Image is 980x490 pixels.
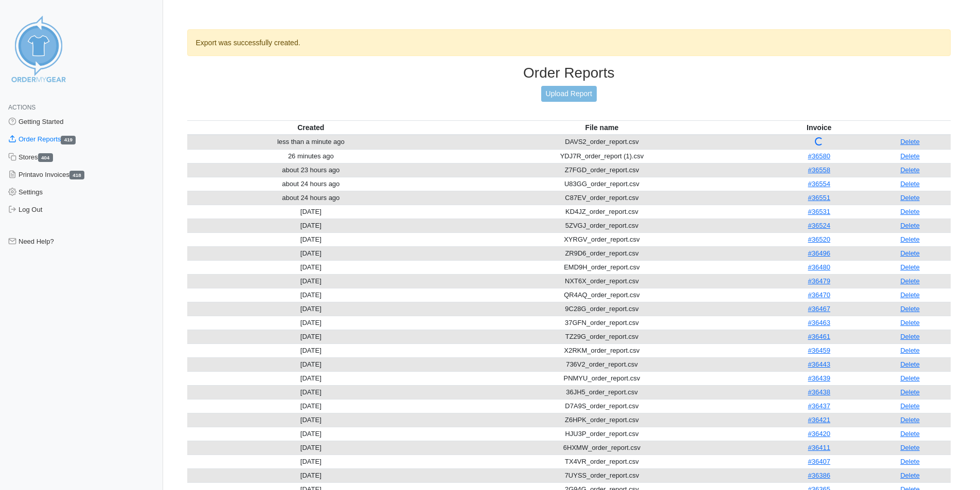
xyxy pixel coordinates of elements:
[435,120,769,135] th: File name
[8,104,35,111] span: Actions
[187,302,435,316] td: [DATE]
[187,64,951,82] h3: Order Reports
[187,288,435,302] td: [DATE]
[900,249,920,257] a: Delete
[900,430,920,438] a: Delete
[900,444,920,451] a: Delete
[187,149,435,163] td: 26 minutes ago
[187,371,435,385] td: [DATE]
[900,374,920,382] a: Delete
[435,163,769,177] td: Z7FGD_order_report.csv
[435,330,769,343] td: TZ29G_order_report.csv
[808,319,830,326] a: #36463
[435,177,769,191] td: U83GG_order_report.csv
[808,291,830,299] a: #36470
[808,333,830,340] a: #36461
[435,135,769,150] td: DAVS2_order_report.csv
[435,427,769,441] td: HJU3P_order_report.csv
[435,260,769,274] td: EMD9H_order_report.csv
[808,360,830,368] a: #36443
[435,371,769,385] td: PNMYU_order_report.csv
[61,136,76,144] span: 419
[187,357,435,371] td: [DATE]
[435,149,769,163] td: YDJ7R_order_report (1).csv
[900,263,920,271] a: Delete
[808,152,830,160] a: #36580
[435,413,769,427] td: Z6HPK_order_report.csv
[808,249,830,257] a: #36496
[187,427,435,441] td: [DATE]
[808,166,830,174] a: #36558
[187,205,435,219] td: [DATE]
[900,471,920,479] a: Delete
[900,319,920,326] a: Delete
[808,263,830,271] a: #36480
[900,138,920,146] a: Delete
[187,232,435,246] td: [DATE]
[187,330,435,343] td: [DATE]
[900,180,920,188] a: Delete
[187,219,435,232] td: [DATE]
[808,208,830,215] a: #36531
[900,152,920,160] a: Delete
[900,458,920,465] a: Delete
[435,191,769,205] td: C87EV_order_report.csv
[187,163,435,177] td: about 23 hours ago
[900,291,920,299] a: Delete
[435,246,769,260] td: ZR9D6_order_report.csv
[435,232,769,246] td: XYRGV_order_report.csv
[435,316,769,330] td: 37GFN_order_report.csv
[435,302,769,316] td: 9C28G_order_report.csv
[808,374,830,382] a: #36439
[435,219,769,232] td: 5ZVGJ_order_report.csv
[187,177,435,191] td: about 24 hours ago
[38,153,53,162] span: 404
[187,120,435,135] th: Created
[808,388,830,396] a: #36438
[900,305,920,313] a: Delete
[808,305,830,313] a: #36467
[435,205,769,219] td: KD4JZ_order_report.csv
[808,430,830,438] a: #36420
[187,385,435,399] td: [DATE]
[187,413,435,427] td: [DATE]
[808,277,830,285] a: #36479
[769,120,869,135] th: Invoice
[900,277,920,285] a: Delete
[900,402,920,410] a: Delete
[808,180,830,188] a: #36554
[808,222,830,229] a: #36524
[435,385,769,399] td: 36JH5_order_report.csv
[900,222,920,229] a: Delete
[187,316,435,330] td: [DATE]
[435,455,769,468] td: TX4VR_order_report.csv
[808,402,830,410] a: #36437
[187,343,435,357] td: [DATE]
[900,347,920,354] a: Delete
[900,360,920,368] a: Delete
[187,260,435,274] td: [DATE]
[435,288,769,302] td: QR4AQ_order_report.csv
[435,441,769,455] td: 6HXMW_order_report.csv
[435,399,769,413] td: D7A9S_order_report.csv
[900,166,920,174] a: Delete
[435,274,769,288] td: NXT6X_order_report.csv
[808,444,830,451] a: #36411
[900,194,920,202] a: Delete
[187,135,435,150] td: less than a minute ago
[187,441,435,455] td: [DATE]
[187,468,435,482] td: [DATE]
[808,471,830,479] a: #36386
[900,416,920,424] a: Delete
[808,235,830,243] a: #36520
[187,29,951,56] div: Export was successfully created.
[69,171,84,179] span: 418
[187,191,435,205] td: about 24 hours ago
[435,343,769,357] td: X2RKM_order_report.csv
[808,347,830,354] a: #36459
[187,399,435,413] td: [DATE]
[900,208,920,215] a: Delete
[808,416,830,424] a: #36421
[900,388,920,396] a: Delete
[900,235,920,243] a: Delete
